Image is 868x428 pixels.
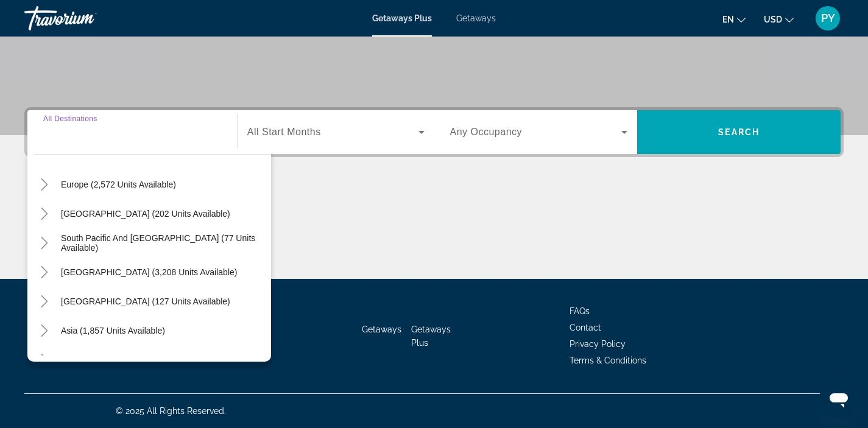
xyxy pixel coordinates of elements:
[34,349,55,371] button: Toggle Africa (121 units available)
[821,12,835,24] span: PY
[718,127,760,137] span: Search
[24,2,146,34] a: Travorium
[43,114,97,122] span: All Destinations
[55,232,271,254] button: South Pacific and [GEOGRAPHIC_DATA] (77 units available)
[362,325,401,334] a: Getaways
[764,15,782,24] span: USD
[570,356,646,365] a: Terms & Conditions
[812,5,844,31] button: User Menu
[819,379,858,418] iframe: Button to launch messaging window
[34,174,55,195] button: Toggle Europe (2,572 units available)
[456,13,496,23] a: Getaways
[372,13,432,23] a: Getaways Plus
[637,110,841,154] button: Search
[55,261,243,283] button: [GEOGRAPHIC_DATA] (3,208 units available)
[570,306,590,316] a: FAQs
[411,325,451,348] a: Getaways Plus
[61,209,230,219] span: [GEOGRAPHIC_DATA] (202 units available)
[722,15,734,24] span: en
[116,406,226,416] span: © 2025 All Rights Reserved.
[247,127,321,137] span: All Start Months
[55,290,236,312] button: [GEOGRAPHIC_DATA] (127 units available)
[722,10,746,28] button: Change language
[570,323,601,332] a: Contact
[34,203,55,225] button: Toggle Australia (202 units available)
[61,296,230,306] span: [GEOGRAPHIC_DATA] (127 units available)
[34,262,55,283] button: Toggle South America (3,208 units available)
[61,326,165,335] span: Asia (1,857 units available)
[27,110,841,154] div: Search widget
[61,267,237,277] span: [GEOGRAPHIC_DATA] (3,208 units available)
[570,339,626,349] a: Privacy Policy
[61,180,176,189] span: Europe (2,572 units available)
[61,355,163,365] span: Africa (121 units available)
[55,174,182,195] button: Europe (2,572 units available)
[34,233,55,254] button: Toggle South Pacific and Oceania (77 units available)
[764,10,794,28] button: Change currency
[61,233,265,253] span: South Pacific and [GEOGRAPHIC_DATA] (77 units available)
[34,320,55,342] button: Toggle Asia (1,857 units available)
[55,320,171,342] button: Asia (1,857 units available)
[55,349,169,371] button: Africa (121 units available)
[450,127,523,137] span: Any Occupancy
[34,291,55,312] button: Toggle Central America (127 units available)
[55,203,236,225] button: [GEOGRAPHIC_DATA] (202 units available)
